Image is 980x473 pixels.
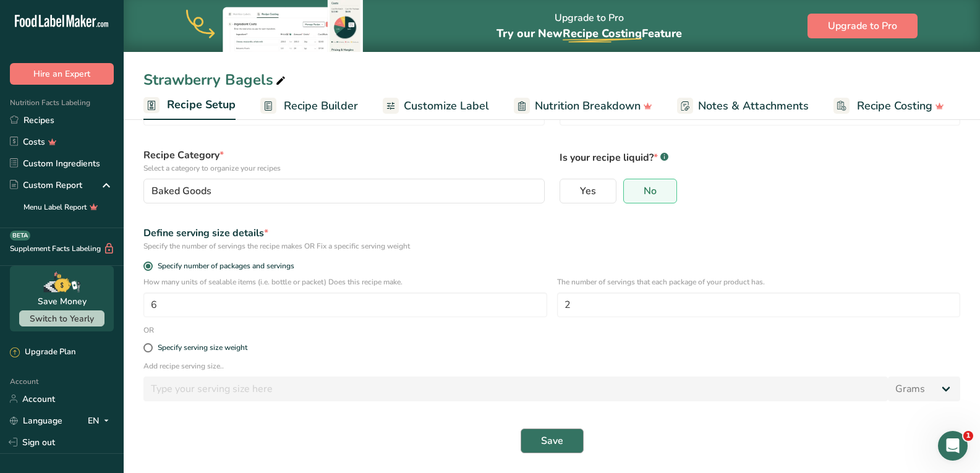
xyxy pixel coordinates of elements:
a: Customize Label [383,92,489,120]
div: Upgrade Plan [10,346,75,359]
div: Custom Report [10,179,82,192]
span: Switch to Yearly [30,313,94,325]
button: Switch to Yearly [19,310,104,326]
span: Recipe Costing [857,98,932,114]
div: Strawberry Bagels [143,69,288,91]
span: Upgrade to Pro [828,19,897,33]
button: Baked Goods [143,179,545,203]
span: 1 [963,431,973,441]
button: Upgrade to Pro [807,14,918,38]
label: Recipe Category [143,148,545,174]
span: Save [541,433,563,448]
span: Baked Goods [151,184,211,198]
div: Save Money [38,295,87,308]
a: Nutrition Breakdown [514,92,652,120]
span: Recipe Setup [167,96,236,113]
div: OR [136,325,161,336]
div: EN [88,413,114,428]
span: Customize Label [404,98,489,114]
button: Hire an Expert [10,63,114,85]
span: Recipe Costing [563,26,642,41]
p: Add recipe serving size.. [143,360,960,372]
a: Recipe Builder [260,92,358,120]
span: No [644,185,657,197]
span: Nutrition Breakdown [535,98,641,114]
span: Yes [580,185,596,197]
div: Upgrade to Pro [496,1,682,52]
div: Specify the number of servings the recipe makes OR Fix a specific serving weight [143,241,960,252]
div: Specify serving size weight [158,343,247,352]
a: Recipe Costing [833,92,944,120]
a: Language [10,410,62,432]
span: Notes & Attachments [698,98,809,114]
a: Recipe Setup [143,91,236,121]
div: BETA [10,231,30,241]
span: Specify number of packages and servings [153,262,294,271]
div: Define serving size details [143,226,960,241]
a: Notes & Attachments [677,92,809,120]
p: How many units of sealable items (i.e. bottle or packet) Does this recipe make. [143,276,547,288]
iframe: Intercom live chat [938,431,968,461]
input: Type your serving size here [143,377,888,401]
p: Is your recipe liquid? [560,148,961,165]
span: Recipe Builder [284,98,358,114]
p: The number of servings that each package of your product has. [557,276,961,288]
p: Select a category to organize your recipes [143,163,545,174]
button: Save [521,428,584,453]
span: Try our New Feature [496,26,682,41]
